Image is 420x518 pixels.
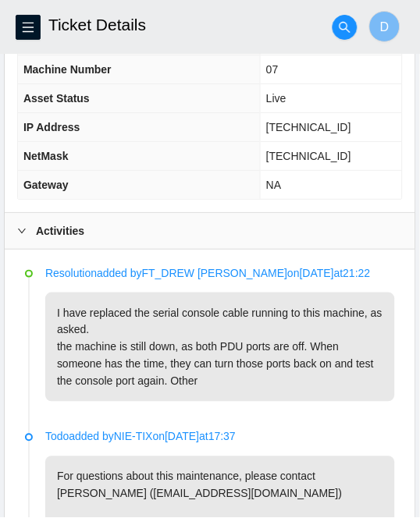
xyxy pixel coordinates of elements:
[23,179,69,191] span: Gateway
[45,428,395,445] p: Todo added by NIE-TIX on [DATE] at 17:37
[266,121,351,133] span: [TECHNICAL_ID]
[369,11,400,42] button: D
[23,63,112,76] span: Machine Number
[45,293,395,402] p: I have replaced the serial console cable running to this machine, as asked. the machine is still ...
[266,150,351,162] span: [TECHNICAL_ID]
[23,92,90,105] span: Asset Status
[16,21,40,34] span: menu
[333,15,358,40] button: search
[5,213,415,249] div: Activities
[266,63,279,76] span: 07
[17,226,27,236] span: right
[45,264,395,282] p: Resolution added by FT_DREW [PERSON_NAME] on [DATE] at 21:22
[23,121,80,133] span: IP Address
[36,222,84,239] b: Activities
[266,92,287,105] span: Live
[333,21,357,34] span: search
[23,150,69,162] span: NetMask
[16,15,41,40] button: menu
[380,17,390,37] span: D
[266,179,281,191] span: NA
